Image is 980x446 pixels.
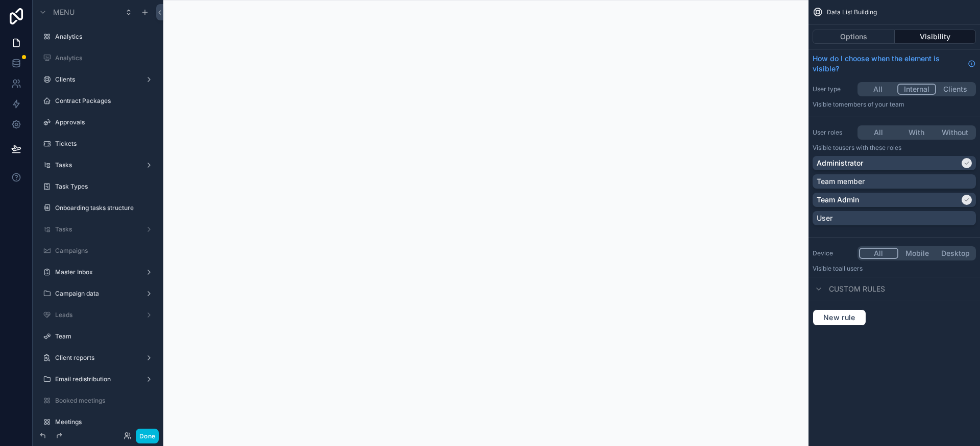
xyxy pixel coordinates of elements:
[55,140,151,148] label: Tickets
[55,225,137,233] label: Tasks
[55,75,137,84] label: Clients
[55,204,151,212] label: Onboarding tasks structure
[859,84,897,95] button: All
[898,248,937,259] button: Mobile
[827,8,877,16] span: Data List Building
[55,268,137,276] label: Master Inbox
[859,127,897,138] button: All
[895,30,976,44] button: Visibility
[55,54,151,62] label: Analytics
[55,161,137,169] label: Tasks
[55,247,151,255] label: Campaigns
[813,54,976,74] a: How do I choose when the element is visible?
[813,85,853,93] label: User type
[813,54,964,74] span: How do I choose when the element is visible?
[53,7,75,17] span: Menu
[813,128,853,137] label: User roles
[55,418,151,426] label: Meetings
[897,127,936,138] button: With
[55,375,137,383] label: Email redistribution
[813,100,976,109] p: Visible to
[817,213,832,223] p: User
[813,265,976,273] p: Visible to
[813,309,866,326] button: New rule
[55,182,151,191] label: Task Types
[55,311,137,319] label: Leads
[813,249,853,257] label: Device
[829,284,885,294] span: Custom rules
[819,313,860,322] span: New rule
[55,118,151,126] label: Approvals
[55,33,151,41] label: Analytics
[813,30,895,44] button: Options
[55,354,137,362] label: Client reports
[55,290,137,298] label: Campaign data
[55,332,151,340] label: Team
[817,195,859,205] p: Team Admin
[55,97,151,105] label: Contract Packages
[936,127,974,138] button: Without
[897,84,937,95] button: Internal
[936,248,974,259] button: Desktop
[813,144,976,152] p: Visible to
[839,100,904,108] span: Members of your team
[859,248,898,259] button: All
[136,429,159,443] button: Done
[839,144,901,151] span: Users with these roles
[936,84,974,95] button: Clients
[817,158,863,168] p: Administrator
[55,397,151,405] label: Booked meetings
[839,265,863,272] span: all users
[817,176,865,187] p: Team member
